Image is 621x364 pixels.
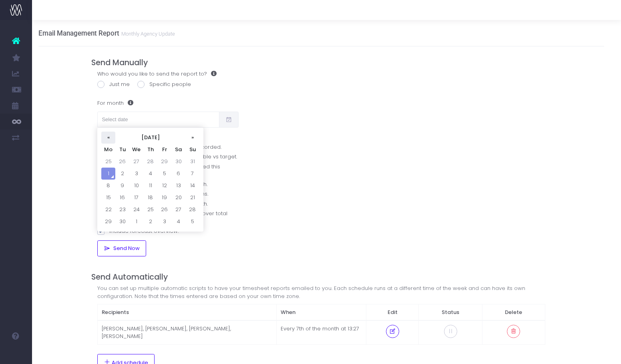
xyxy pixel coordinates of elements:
td: 30 [171,156,185,168]
td: 30 [115,216,129,228]
th: » [185,132,199,144]
th: Fr [157,144,171,156]
td: 7 [185,168,199,180]
td: 24 [129,204,143,216]
td: 21 [185,192,199,204]
th: We [129,144,143,156]
td: 14 [185,180,199,192]
td: 9 [115,180,129,192]
th: Status [419,304,482,321]
td: 27 [129,156,143,168]
th: Edit [366,304,419,321]
td: 28 [143,156,157,168]
label: Who would you like to send the report to? [97,70,217,78]
td: 10 [129,180,143,192]
td: 19 [157,192,171,204]
th: Delete [482,304,545,321]
td: 1 [129,216,143,228]
td: 8 [101,180,115,192]
div: You can set up multiple automatic scripts to have your timesheet reports emailed to you. Each sch... [97,284,545,300]
td: 12 [157,180,171,192]
td: 16 [115,192,129,204]
td: 13 [171,180,185,192]
td: Every 7th of the month at 13:27 [277,320,366,344]
label: Include forecast overview. [97,227,239,235]
td: 26 [157,204,171,216]
td: 31 [185,156,199,168]
th: Recipients [98,304,277,321]
img: images/default_profile_image.png [10,348,22,360]
span: Send Now [111,245,140,252]
td: 4 [143,168,157,180]
td: 6 [171,168,185,180]
td: 5 [185,216,199,228]
td: 15 [101,192,115,204]
td: [PERSON_NAME], [PERSON_NAME], [PERSON_NAME], [PERSON_NAME] [98,320,277,344]
td: 23 [115,204,129,216]
td: 20 [171,192,185,204]
td: 25 [101,156,115,168]
td: 26 [115,156,129,168]
td: 5 [157,168,171,180]
h4: Send Automatically [91,272,551,282]
td: 18 [143,192,157,204]
td: 2 [115,168,129,180]
td: 29 [101,216,115,228]
button: Send Now [97,240,146,256]
td: 28 [185,204,199,216]
th: Su [185,144,199,156]
td: 3 [129,168,143,180]
td: 11 [143,180,157,192]
td: 2 [143,216,157,228]
td: 25 [143,204,157,216]
td: 27 [171,204,185,216]
td: 17 [129,192,143,204]
th: When [277,304,366,321]
td: 3 [157,216,171,228]
td: 29 [157,156,171,168]
th: [DATE] [115,132,185,144]
h3: Email Management Report [38,29,175,37]
input: Select date [97,112,219,128]
td: 4 [171,216,185,228]
small: Monthly Agency Update [119,29,175,37]
th: Tu [115,144,129,156]
label: Specific people [137,80,191,88]
td: 22 [101,204,115,216]
h4: Send Manually [91,58,551,67]
td: 1 [101,168,115,180]
th: Mo [101,144,115,156]
label: Just me [97,80,130,88]
th: Sa [171,144,185,156]
th: « [101,132,115,144]
th: Th [143,144,157,156]
label: For month [97,95,133,111]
